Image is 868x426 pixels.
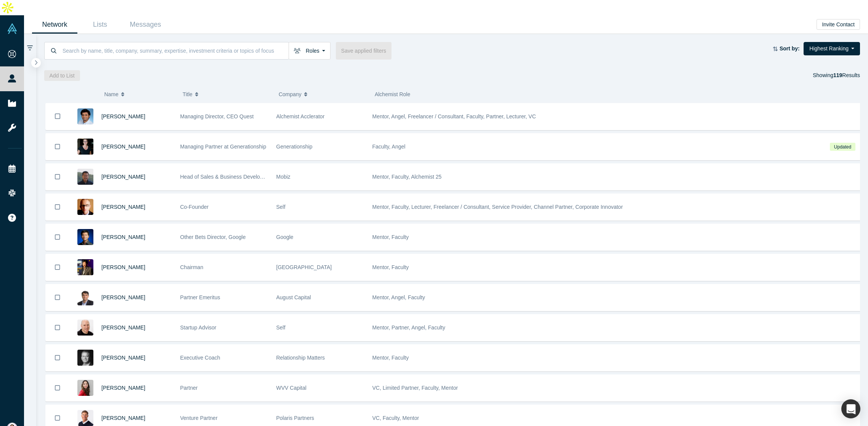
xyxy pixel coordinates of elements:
[46,224,69,250] button: Bookmark
[276,415,314,421] span: Polaris Partners
[101,385,145,391] a: [PERSON_NAME]
[46,194,69,220] button: Bookmark
[375,91,410,97] span: Alchemist Role
[813,70,860,81] div: Showing
[101,144,145,150] a: [PERSON_NAME]
[180,264,204,270] span: Chairman
[101,204,145,210] a: [PERSON_NAME]
[62,42,289,60] input: Search by name, title, company, summary, expertise, investment criteria or topics of focus
[101,294,145,300] a: [PERSON_NAME]
[276,234,294,240] span: Google
[180,355,220,361] span: Executive Coach
[372,234,409,240] span: Mentor, Faculty
[180,294,220,300] span: Partner Emeritus
[44,70,80,81] button: Add to List
[7,23,18,34] img: Alchemist Vault Logo
[833,72,842,78] strong: 119
[77,350,93,366] img: Carl Orthlieb's Profile Image
[804,42,860,55] button: Highest Ranking
[183,86,271,102] button: Title
[372,144,406,150] span: Faculty, Angel
[77,16,123,34] a: Lists
[276,385,306,391] span: WVV Capital
[46,103,69,130] button: Bookmark
[46,345,69,371] button: Bookmark
[46,315,69,341] button: Bookmark
[372,324,445,331] span: Mentor, Partner, Angel, Faculty
[101,324,145,331] a: [PERSON_NAME]
[336,42,391,60] button: Save applied filters
[180,144,266,150] span: Managing Partner at Generationship
[276,355,325,361] span: Relationship Matters
[276,324,286,331] span: Self
[101,234,145,240] a: [PERSON_NAME]
[289,42,331,60] button: Roles
[780,45,800,52] strong: Sort by:
[276,204,286,210] span: Self
[276,174,290,180] span: Mobiz
[180,415,218,421] span: Venture Partner
[276,113,325,119] span: Alchemist Acclerator
[101,415,145,421] a: [PERSON_NAME]
[46,284,69,311] button: Bookmark
[372,174,442,180] span: Mentor, Faculty, Alchemist 25
[372,204,623,210] span: Mentor, Faculty, Lecturer, Freelancer / Consultant, Service Provider, Channel Partner, Corporate ...
[372,264,409,270] span: Mentor, Faculty
[104,86,118,102] span: Name
[183,86,193,102] span: Title
[372,294,425,300] span: Mentor, Angel, Faculty
[104,86,175,102] button: Name
[279,86,367,102] button: Company
[77,319,93,336] img: Adam Frankl's Profile Image
[372,415,419,421] span: VC, Faculty, Mentor
[101,174,145,180] a: [PERSON_NAME]
[180,234,246,240] span: Other Bets Director, Google
[46,164,69,190] button: Bookmark
[46,254,69,281] button: Bookmark
[32,16,77,34] a: Network
[101,113,145,119] a: [PERSON_NAME]
[180,174,296,180] span: Head of Sales & Business Development (interim)
[77,410,93,426] img: Gary Swart's Profile Image
[101,355,145,361] a: [PERSON_NAME]
[372,385,458,391] span: VC, Limited Partner, Faculty, Mentor
[180,324,217,331] span: Startup Advisor
[123,16,168,34] a: Messages
[833,72,860,78] span: Results
[180,113,254,119] span: Managing Director, CEO Quest
[180,204,209,210] span: Co-Founder
[77,199,93,215] img: Robert Winder's Profile Image
[77,108,93,124] img: Gnani Palanikumar's Profile Image
[101,264,145,270] a: [PERSON_NAME]
[830,143,855,151] span: Updated
[279,86,302,102] span: Company
[77,169,93,185] img: Michael Chang's Profile Image
[46,134,69,160] button: Bookmark
[77,229,93,245] img: Steven Kan's Profile Image
[372,113,536,119] span: Mentor, Angel, Freelancer / Consultant, Faculty, Partner, Lecturer, VC
[77,139,93,155] img: Rachel Chalmers's Profile Image
[77,259,93,275] img: Timothy Chou's Profile Image
[372,355,409,361] span: Mentor, Faculty
[276,294,311,300] span: August Capital
[180,385,198,391] span: Partner
[817,19,860,30] button: Invite Contact
[276,144,313,150] span: Generationship
[77,380,93,396] img: Danielle D'Agostaro's Profile Image
[77,289,93,305] img: Vivek Mehra's Profile Image
[276,264,332,270] span: [GEOGRAPHIC_DATA]
[46,375,69,401] button: Bookmark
